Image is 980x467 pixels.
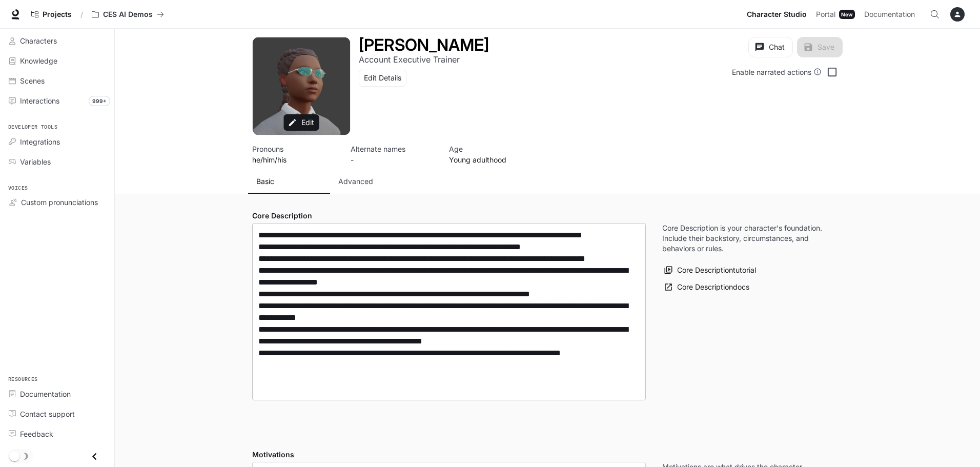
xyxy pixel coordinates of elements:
[4,32,110,50] a: Characters
[839,10,855,19] div: New
[338,176,373,187] p: Advanced
[252,154,338,165] p: he/him/his
[83,446,106,467] button: Close drawer
[21,197,98,208] span: Custom pronunciations
[4,92,110,110] a: Interactions
[359,70,406,87] button: Edit Details
[743,4,811,25] a: Character Studio
[252,450,646,460] h4: Motivations
[351,154,437,165] p: -
[4,385,110,403] a: Documentation
[284,114,319,131] button: Edit
[252,144,338,165] button: Open character details dialog
[747,8,807,21] span: Character Studio
[103,10,153,19] p: CES AI Demos
[732,67,822,77] div: Enable narrated actions
[20,389,71,399] span: Documentation
[449,154,535,165] p: Young adulthood
[9,450,19,461] span: Dark mode toggle
[43,10,72,19] span: Projects
[816,8,835,21] span: Portal
[449,144,535,154] p: Age
[359,35,489,55] h1: [PERSON_NAME]
[89,96,110,106] span: 999+
[20,95,59,106] span: Interactions
[4,133,110,151] a: Integrations
[253,37,350,135] div: Avatar image
[20,156,51,167] span: Variables
[252,211,646,221] h4: Core Description
[351,144,437,154] p: Alternate names
[4,52,110,70] a: Knowledge
[4,72,110,90] a: Scenes
[662,279,752,296] a: Core Descriptiondocs
[253,37,350,135] button: Open character avatar dialog
[4,405,110,423] a: Contact support
[87,4,169,25] button: All workspaces
[27,4,76,25] a: Go to projects
[4,153,110,171] a: Variables
[359,37,489,53] button: Open character details dialog
[20,75,45,86] span: Scenes
[20,136,60,147] span: Integrations
[4,425,110,443] a: Feedback
[252,144,338,154] p: Pronouns
[864,8,915,21] span: Documentation
[662,262,759,279] button: Core Descriptiontutorial
[76,9,87,20] div: /
[449,144,535,165] button: Open character details dialog
[351,144,437,165] button: Open character details dialog
[4,193,110,211] a: Custom pronunciations
[925,4,945,25] button: Open Command Menu
[359,54,460,65] p: Account Executive Trainer
[252,223,646,400] div: label
[359,53,460,66] button: Open character details dialog
[20,35,57,46] span: Characters
[20,409,75,419] span: Contact support
[748,37,793,57] button: Chat
[256,176,274,187] p: Basic
[20,55,57,66] span: Knowledge
[812,4,859,25] a: PortalNew
[20,429,53,439] span: Feedback
[662,223,826,254] p: Core Description is your character's foundation. Include their backstory, circumstances, and beha...
[860,4,923,25] a: Documentation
